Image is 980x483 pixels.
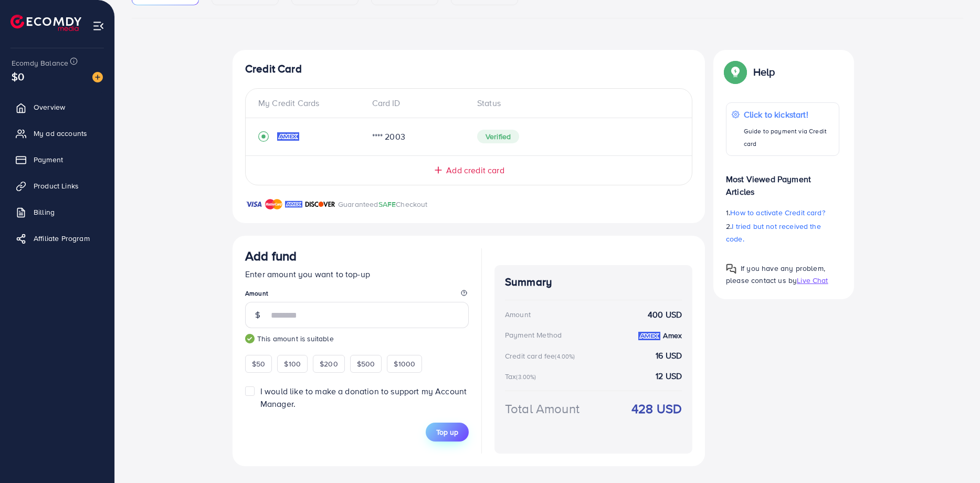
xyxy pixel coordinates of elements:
[638,332,660,340] img: credit
[378,199,396,209] span: SAFE
[505,400,579,418] div: Total Amount
[726,264,736,274] img: Popup guide
[245,333,469,344] small: This amount is suitable
[663,330,682,341] strong: Amex
[245,248,297,264] h3: Add fund
[8,97,107,118] a: Overview
[744,108,834,121] p: Click to kickstart!
[648,309,682,321] strong: 400 USD
[505,330,562,340] div: Payment Method
[505,309,531,320] div: Amount
[265,198,282,211] img: brand
[730,207,825,218] span: How to activate Credit card?
[12,69,24,84] span: $0
[935,436,972,475] iframe: Chat
[8,123,107,144] a: My ad accounts
[245,289,469,302] legend: Amount
[245,62,692,76] h4: Credit Card
[277,132,299,141] img: credit
[505,371,540,382] div: Tax
[34,102,65,112] span: Overview
[726,206,839,219] p: 1.
[744,125,834,150] p: Guide to payment via Credit card
[92,20,104,32] img: menu
[10,15,81,31] img: logo
[726,220,839,245] p: 2.
[34,207,55,217] span: Billing
[656,350,682,362] strong: 16 USD
[320,359,338,369] span: $200
[252,359,265,369] span: $50
[426,423,469,442] button: Top up
[469,97,679,109] div: Status
[8,202,107,223] a: Billing
[92,72,103,82] img: image
[260,385,467,409] span: I would like to make a donation to support my Account Manager.
[34,154,63,165] span: Payment
[245,198,262,211] img: brand
[8,149,107,170] a: Payment
[245,334,255,343] img: guide
[631,400,682,418] strong: 428 USD
[8,175,107,196] a: Product Links
[753,66,775,78] p: Help
[436,427,458,437] span: Top up
[34,181,79,191] span: Product Links
[797,275,828,286] span: Live Chat
[505,351,578,361] div: Credit card fee
[726,221,821,244] span: I tried but not received the code.
[357,359,375,369] span: $500
[656,370,682,382] strong: 12 USD
[8,228,107,249] a: Affiliate Program
[305,198,335,211] img: brand
[726,164,839,198] p: Most Viewed Payment Articles
[505,276,682,289] h4: Summary
[258,131,269,142] svg: record circle
[34,128,87,139] span: My ad accounts
[258,97,364,109] div: My Credit Cards
[245,268,469,280] p: Enter amount you want to top-up
[364,97,469,109] div: Card ID
[477,130,519,143] span: Verified
[34,233,90,244] span: Affiliate Program
[284,359,301,369] span: $100
[338,198,428,211] p: Guaranteed Checkout
[394,359,415,369] span: $1000
[516,373,536,381] small: (3.00%)
[285,198,302,211] img: brand
[555,352,575,361] small: (4.00%)
[726,62,745,81] img: Popup guide
[726,263,825,286] span: If you have any problem, please contact us by
[12,58,68,68] span: Ecomdy Balance
[446,164,504,176] span: Add credit card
